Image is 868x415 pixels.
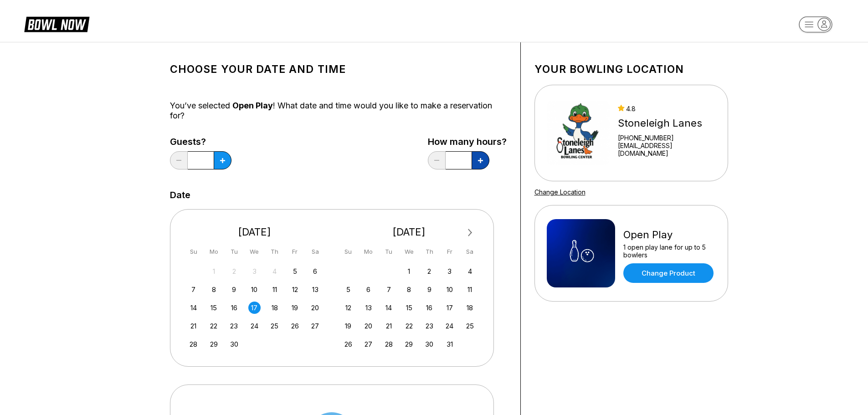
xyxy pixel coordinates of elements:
[403,283,415,296] div: Choose Wednesday, October 8th, 2025
[268,320,281,332] div: Choose Thursday, September 25th, 2025
[187,246,200,258] div: Su
[618,142,715,157] a: [EMAIL_ADDRESS][DOMAIN_NAME]
[403,320,415,332] div: Choose Wednesday, October 22nd, 2025
[423,338,436,350] div: Choose Thursday, October 30th, 2025
[403,246,415,258] div: We
[342,320,354,332] div: Choose Sunday, October 19th, 2025
[383,320,395,332] div: Choose Tuesday, October 21st, 2025
[403,338,415,350] div: Choose Wednesday, October 29th, 2025
[623,263,714,283] a: Change Product
[208,338,220,350] div: Choose Monday, September 29th, 2025
[228,246,240,258] div: Tu
[208,265,220,277] div: Not available Monday, September 1st, 2025
[464,320,476,332] div: Choose Saturday, October 25th, 2025
[362,338,375,350] div: Choose Monday, October 27th, 2025
[423,265,436,277] div: Choose Thursday, October 2nd, 2025
[309,246,321,258] div: Sa
[289,302,301,314] div: Choose Friday, September 19th, 2025
[362,283,375,296] div: Choose Monday, October 6th, 2025
[341,264,478,350] div: month 2025-10
[423,246,436,258] div: Th
[443,265,456,277] div: Choose Friday, October 3rd, 2025
[184,226,325,238] div: [DATE]
[268,265,281,277] div: Not available Thursday, September 4th, 2025
[443,302,456,314] div: Choose Friday, October 17th, 2025
[309,302,321,314] div: Choose Saturday, September 20th, 2025
[268,302,281,314] div: Choose Thursday, September 18th, 2025
[443,283,456,296] div: Choose Friday, October 10th, 2025
[383,338,395,350] div: Choose Tuesday, October 28th, 2025
[208,283,220,296] div: Choose Monday, September 8th, 2025
[618,105,715,113] div: 4.8
[170,137,231,147] label: Guests?
[268,246,281,258] div: Th
[248,283,261,296] div: Choose Wednesday, September 10th, 2025
[187,338,200,350] div: Choose Sunday, September 28th, 2025
[463,225,478,240] button: Next Month
[443,338,456,350] div: Choose Friday, October 31st, 2025
[186,264,323,350] div: month 2025-09
[403,302,415,314] div: Choose Wednesday, October 15th, 2025
[443,320,456,332] div: Choose Friday, October 24th, 2025
[464,246,476,258] div: Sa
[228,265,240,277] div: Not available Tuesday, September 2nd, 2025
[268,283,281,296] div: Choose Thursday, September 11th, 2025
[623,229,716,241] div: Open Play
[187,320,200,332] div: Choose Sunday, September 21st, 2025
[289,320,301,332] div: Choose Friday, September 26th, 2025
[170,63,507,76] h1: Choose your Date and time
[309,265,321,277] div: Choose Saturday, September 6th, 2025
[383,283,395,296] div: Choose Tuesday, October 7th, 2025
[362,302,375,314] div: Choose Monday, October 13th, 2025
[289,265,301,277] div: Choose Friday, September 5th, 2025
[248,320,261,332] div: Choose Wednesday, September 24th, 2025
[309,320,321,332] div: Choose Saturday, September 27th, 2025
[362,246,375,258] div: Mo
[228,302,240,314] div: Choose Tuesday, September 16th, 2025
[289,283,301,296] div: Choose Friday, September 12th, 2025
[534,188,586,196] a: Change Location
[228,283,240,296] div: Choose Tuesday, September 9th, 2025
[187,302,200,314] div: Choose Sunday, September 14th, 2025
[248,246,261,258] div: We
[618,117,715,129] div: Stoneleigh Lanes
[464,265,476,277] div: Choose Saturday, October 4th, 2025
[547,219,615,287] img: Open Play
[342,338,354,350] div: Choose Sunday, October 26th, 2025
[228,338,240,350] div: Choose Tuesday, September 30th, 2025
[208,320,220,332] div: Choose Monday, September 22nd, 2025
[464,302,476,314] div: Choose Saturday, October 18th, 2025
[623,243,716,259] div: 1 open play lane for up to 5 bowlers
[342,302,354,314] div: Choose Sunday, October 12th, 2025
[443,246,456,258] div: Fr
[423,320,436,332] div: Choose Thursday, October 23rd, 2025
[403,265,415,277] div: Choose Wednesday, October 1st, 2025
[428,137,507,147] label: How many hours?
[547,99,610,167] img: Stoneleigh Lanes
[342,246,354,258] div: Su
[289,246,301,258] div: Fr
[423,283,436,296] div: Choose Thursday, October 9th, 2025
[248,302,261,314] div: Choose Wednesday, September 17th, 2025
[248,265,261,277] div: Not available Wednesday, September 3rd, 2025
[423,302,436,314] div: Choose Thursday, October 16th, 2025
[170,101,507,121] div: You’ve selected ! What date and time would you like to make a reservation for?
[208,246,220,258] div: Mo
[383,302,395,314] div: Choose Tuesday, October 14th, 2025
[618,134,715,142] div: [PHONE_NUMBER]
[228,320,240,332] div: Choose Tuesday, September 23rd, 2025
[309,283,321,296] div: Choose Saturday, September 13th, 2025
[208,302,220,314] div: Choose Monday, September 15th, 2025
[342,283,354,296] div: Choose Sunday, October 5th, 2025
[232,101,273,110] span: Open Play
[339,226,480,238] div: [DATE]
[362,320,375,332] div: Choose Monday, October 20th, 2025
[187,283,200,296] div: Choose Sunday, September 7th, 2025
[534,63,728,76] h1: Your bowling location
[464,283,476,296] div: Choose Saturday, October 11th, 2025
[383,246,395,258] div: Tu
[170,190,190,200] label: Date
